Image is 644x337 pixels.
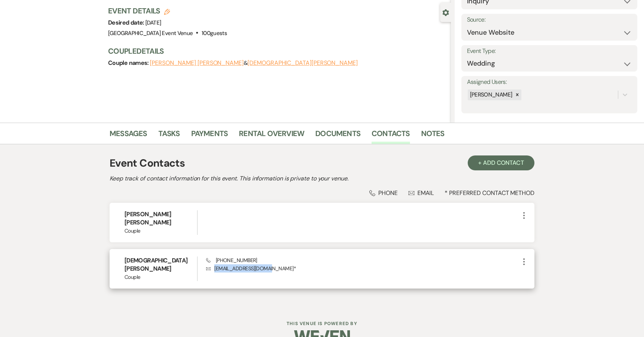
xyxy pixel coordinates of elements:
label: Event Type: [467,46,632,57]
span: [DATE] [145,19,161,26]
button: Close lead details [442,9,449,16]
a: Documents [315,127,360,144]
label: Source: [467,15,632,25]
a: Payments [191,127,228,144]
a: Contacts [372,127,410,144]
span: & [150,59,358,67]
h1: Event Contacts [110,155,185,171]
span: 100 guests [202,29,227,37]
span: Couple names: [108,59,150,67]
div: Email [408,189,434,197]
span: Couple [124,227,197,235]
button: + Add Contact [468,155,534,170]
h6: [DEMOGRAPHIC_DATA][PERSON_NAME] [124,256,197,273]
a: Tasks [158,127,180,144]
h6: [PERSON_NAME] [PERSON_NAME] [124,210,197,227]
div: Phone [369,189,398,197]
div: [PERSON_NAME] [468,89,514,100]
h3: Event Details [108,6,227,16]
a: Notes [421,127,445,144]
p: [EMAIL_ADDRESS][DOMAIN_NAME] * [206,264,520,273]
h3: Couple Details [108,46,443,56]
span: [GEOGRAPHIC_DATA] Event Venue [108,29,193,37]
label: Assigned Users: [467,77,632,88]
button: [DEMOGRAPHIC_DATA][PERSON_NAME] [247,60,358,66]
button: [PERSON_NAME] [PERSON_NAME] [150,60,244,66]
span: Couple [124,273,197,281]
span: [PHONE_NUMBER] [206,257,257,264]
a: Messages [110,127,147,144]
a: Rental Overview [239,127,304,144]
h2: Keep track of contact information for this event. This information is private to your venue. [110,174,534,183]
span: Desired date: [108,19,145,26]
div: * Preferred Contact Method [110,189,534,197]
